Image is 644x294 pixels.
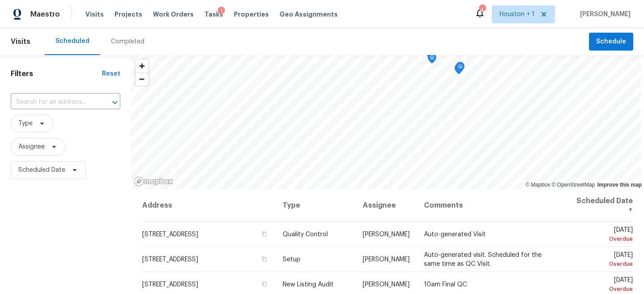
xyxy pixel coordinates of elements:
span: [DATE] [572,277,633,294]
div: 4 [479,5,485,14]
button: Zoom in [136,60,148,72]
input: Search for an address... [11,95,95,109]
th: Type [275,189,356,222]
span: Geo Assignments [280,10,338,19]
button: Zoom out [136,72,148,85]
span: Quality Control [283,231,328,238]
div: Overdue [572,234,633,243]
div: Completed [111,37,144,46]
span: Auto-generated Visit [424,231,486,238]
span: Setup [283,256,301,263]
span: Assignee [18,142,45,151]
a: Mapbox homepage [134,176,173,187]
span: Properties [234,10,269,19]
span: [PERSON_NAME] [363,256,410,263]
a: Improve this map [597,182,642,188]
h1: Filters [11,69,102,78]
canvas: Map [131,55,641,189]
span: Tasks [204,11,223,17]
span: Auto-generated visit. Scheduled for the same time as QC Visit. [424,252,542,267]
a: OpenStreetMap [551,182,595,188]
span: [PERSON_NAME] [576,10,631,19]
div: Overdue [572,285,633,294]
div: Scheduled [55,37,89,46]
div: Map marker [454,64,463,77]
button: Copy Address [260,230,268,238]
div: Reset [102,69,120,78]
span: Zoom out [136,73,148,85]
th: Assignee [356,189,417,222]
div: Map marker [428,53,436,67]
span: Visits [85,10,104,19]
th: Scheduled Date ↑ [564,189,633,222]
th: Address [142,189,275,222]
span: [DATE] [572,227,633,243]
span: 10am Final QC [424,281,467,288]
span: Type [18,119,33,128]
button: Open [109,96,121,109]
span: [STREET_ADDRESS] [142,231,198,238]
span: [DATE] [572,252,633,268]
span: [PERSON_NAME] [363,281,410,288]
span: [STREET_ADDRESS] [142,256,198,263]
span: Scheduled Date [18,166,65,175]
span: Houston + 1 [500,10,534,19]
span: [PERSON_NAME] [363,231,410,238]
button: Copy Address [260,255,268,263]
button: Copy Address [260,280,268,288]
div: Overdue [572,260,633,268]
span: Work Orders [153,10,194,19]
button: Schedule [589,33,633,51]
span: New Listing Audit [283,281,334,288]
span: Schedule [596,36,626,47]
span: Maestro [30,10,60,19]
span: Projects [114,10,142,19]
div: 1 [218,7,225,16]
a: Mapbox [525,182,550,188]
th: Comments [417,189,564,222]
span: [STREET_ADDRESS] [142,281,198,288]
span: Visits [11,32,30,51]
div: Map marker [456,62,465,76]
